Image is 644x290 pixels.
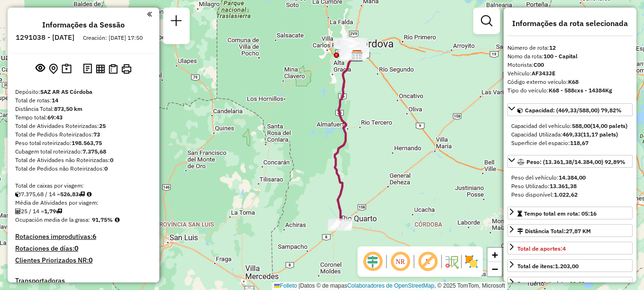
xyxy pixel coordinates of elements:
[107,62,120,76] button: Visualizar Romaneio
[507,242,633,254] a: Total de aportes:4
[507,78,633,86] div: Código externo veículo:
[40,88,92,95] strong: SAZ AR AS Córdoba
[99,122,106,129] strong: 25
[477,11,496,30] a: Exibir filtros
[562,245,566,252] strong: 4
[15,88,152,96] div: Depósito:
[517,262,579,271] div: Total de itens:
[488,248,502,262] a: Acercar
[15,96,152,105] div: Total de rotas:
[543,53,578,60] strong: 100 - Capital
[15,277,152,285] h4: Transportadoras
[104,165,108,172] strong: 0
[120,62,133,76] button: Imprimir Rotas
[93,131,100,138] strong: 73
[15,216,90,223] span: Ocupación media de la grasa:
[507,86,633,95] div: Tipo do veículo:
[507,103,633,116] a: Capacidad: (469,33/588,00) 79,82%
[507,207,633,219] a: Tempo total em rota: 05:16
[272,282,507,290] div: Datos © de mapas , © 2025 TomTom, Microsoft
[47,114,63,121] strong: 69:43
[15,113,152,122] div: Tempo total:
[56,208,62,214] i: Total de rotas
[115,217,120,223] em: Média calculada utilizando a maior ocupação (%Peso ou %Cubagem) de cada rota da sessão. Rotas cro...
[87,191,92,197] i: Meta Caixas/viagem: 325,98 Diferença: 200,85
[15,181,152,190] div: Total de caixas por viagem:
[72,139,102,146] strong: 198.563,75
[507,44,633,52] div: Número de rota:
[42,20,125,29] h4: Informações da Sessão
[590,122,627,129] strong: (14,00 palets)
[15,156,152,164] div: Total de Atividades não Roteirizadas:
[15,199,152,207] div: Média de Atividades por viagem:
[81,62,94,76] button: Logs desbloquear sessão
[555,263,579,270] strong: 1.203,00
[570,139,589,146] strong: 118,67
[507,52,633,61] div: Nomo da rota:
[15,256,152,264] h4: Clientes Priorizados NR:
[74,244,78,253] strong: 0
[511,190,629,199] div: Peso disponível:
[507,224,633,237] a: Distância Total:27,87 KM
[15,191,21,197] i: Cubagem total roteirizado
[16,33,74,42] h6: 1291038 - [DATE]
[492,249,498,261] span: +
[559,174,586,181] strong: 14.384,00
[549,44,556,51] strong: 12
[526,158,626,165] span: Peso: (13.361,38/14.384,00) 92,89%
[351,50,363,62] img: SAZ AR AS Cordoba
[525,227,591,235] font: Distância Total:
[83,148,106,155] strong: 7.375,68
[274,282,297,289] a: Folleto
[15,130,152,139] div: Total de Pedidos Roteirizados:
[15,245,152,253] h4: Rotaciones de días:
[511,174,586,181] span: Peso del vehículo:
[15,147,152,156] div: Cubagem total roteirizado:
[507,170,633,203] div: Peso: (13.361,38/14.384,00) 92,89%
[507,155,633,168] a: Peso: (13.361,38/14.384,00) 92,89%
[511,182,577,190] font: Peso Utilizado:
[534,61,544,68] strong: C00
[347,282,434,289] a: Colaboradores de OpenStreetMap
[361,250,384,273] span: Ocultar deslocamento
[517,245,566,252] span: Total de aportes:
[524,210,597,217] span: Tempo total em rota: 05:16
[167,11,186,33] a: Nova sessão e pesquisa
[554,191,578,198] strong: 1.022,62
[110,156,113,163] strong: 0
[15,208,21,214] i: Total de Atividades
[464,254,479,269] img: Exibir/Ocultar setores
[15,164,152,173] div: Total de Pedidos não Roteirizados:
[507,118,633,151] div: Capacidad: (469,33/588,00) 79,82%
[299,282,300,289] span: |
[21,208,56,215] font: 25 / 14 =
[568,78,579,85] strong: K68
[416,250,439,273] span: Exibir rótulo
[488,262,502,276] a: Alejar
[94,62,107,75] button: Visualizar relatório de Roteirização
[492,263,498,275] span: −
[525,107,622,114] span: Capacidad: (469,33/588,00) 79,82%
[147,9,152,19] a: Clique aqui para minimizar o painel
[562,131,581,138] strong: 469,33
[566,227,591,235] span: 27,87 KM
[92,232,96,241] strong: 6
[34,61,47,76] button: Exibir sessão original
[15,233,152,241] h4: Rotaciones improdutivas:
[15,105,152,113] div: Distância Total:
[507,19,633,28] h4: Informações da rota selecionada
[52,97,58,104] strong: 14
[15,122,152,130] div: Total de Atividades Roteirizadas:
[389,250,412,273] span: Ocultar NR
[15,139,152,147] div: Peso total roteirizado:
[507,61,544,68] font: Motorista:
[581,131,618,138] strong: (11,17 palets)
[511,131,618,138] font: Capacidad Utilizada:
[511,122,627,129] font: Capacidad del vehículo:
[511,139,629,147] div: Superficie del espacio:
[444,254,459,269] img: Fluxo de ruas
[21,190,79,198] font: 7.375,68 / 14 =
[507,277,633,290] a: Jornada Motorista: 09:00
[532,70,555,77] strong: AF343JE
[60,190,79,198] strong: 526,83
